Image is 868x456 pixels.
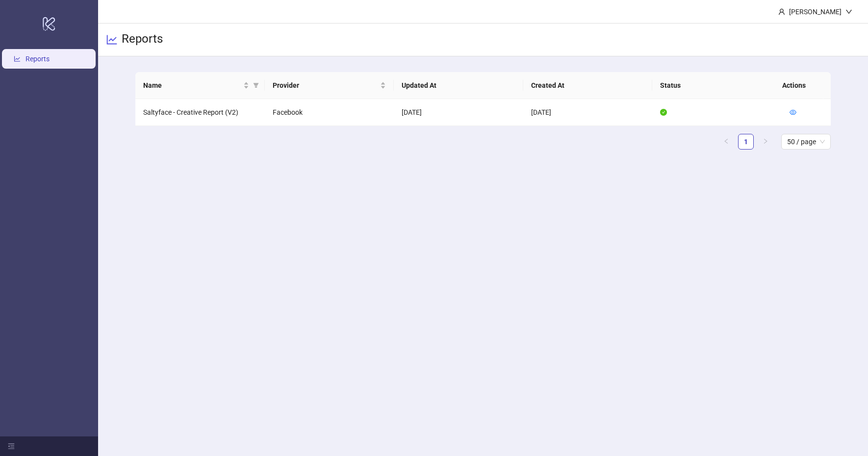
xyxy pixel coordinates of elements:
[253,82,259,88] span: filter
[26,55,50,63] a: Reports
[787,134,825,149] span: 50 / page
[122,31,163,48] h3: Reports
[718,134,734,150] button: left
[8,443,15,450] span: menu-fold
[758,134,773,150] button: right
[652,72,781,99] th: Status
[265,99,394,126] td: Facebook
[790,109,796,116] span: eye
[251,78,261,93] span: filter
[523,72,652,99] th: Created At
[273,80,378,91] span: Provider
[723,138,729,144] span: left
[763,138,768,144] span: right
[394,72,523,99] th: Updated At
[523,99,652,126] td: [DATE]
[135,72,264,99] th: Name
[785,6,845,17] div: [PERSON_NAME]
[394,99,523,126] td: [DATE]
[774,72,823,99] th: Actions
[718,134,734,150] li: Previous Page
[738,134,754,150] li: 1
[143,80,241,91] span: Name
[778,8,785,15] span: user
[135,99,264,126] td: Saltyface - Creative Report (V2)
[758,134,773,150] li: Next Page
[845,8,852,15] span: down
[781,134,831,150] div: Page Size
[739,134,753,149] a: 1
[790,108,796,116] a: eye
[106,34,118,46] span: line-chart
[660,109,667,116] span: check-circle
[265,72,394,99] th: Provider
